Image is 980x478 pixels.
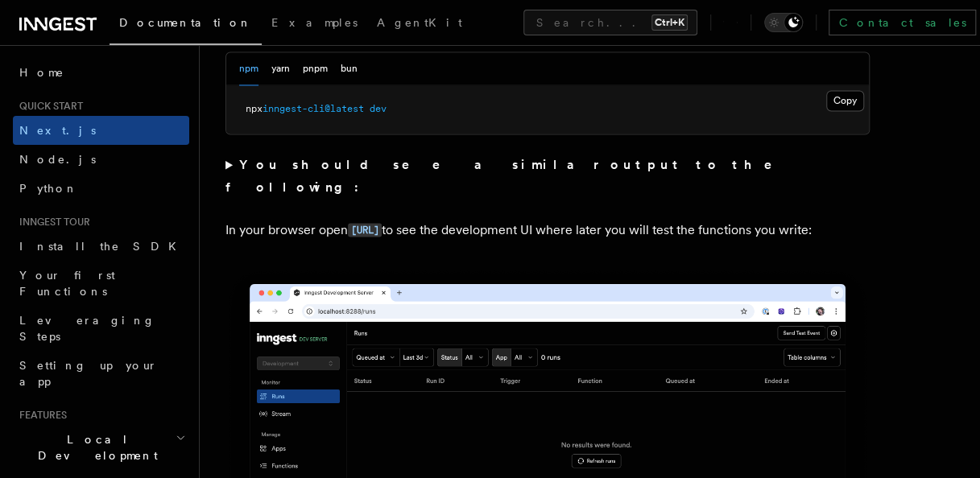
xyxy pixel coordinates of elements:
a: AgentKit [367,5,472,43]
strong: You should see a similar output to the following: [225,157,795,195]
a: Python [13,174,189,203]
button: Copy [826,90,864,111]
a: Next.js [13,116,189,145]
span: Next.js [19,124,96,137]
summary: You should see a similar output to the following: [225,154,870,199]
a: Node.js [13,145,189,174]
span: npx [246,103,263,114]
span: Documentation [119,16,252,29]
span: Setting up your app [19,359,158,388]
span: Your first Functions [19,269,115,298]
a: Documentation [110,5,262,45]
code: [URL] [348,223,382,237]
span: Node.js [19,153,96,166]
span: Leveraging Steps [19,314,155,343]
a: Contact sales [829,10,976,35]
span: dev [370,103,387,114]
span: Inngest tour [13,216,90,229]
button: Local Development [13,425,189,470]
span: Local Development [13,431,176,464]
a: Home [13,58,189,87]
button: bun [341,52,358,85]
span: Home [19,64,64,80]
a: Install the SDK [13,232,189,261]
button: Search...Ctrl+K [523,10,697,35]
button: pnpm [303,52,328,85]
button: yarn [271,52,290,85]
a: Leveraging Steps [13,306,189,351]
span: Python [19,182,78,195]
button: Toggle dark mode [764,13,803,32]
span: Features [13,409,67,422]
span: Examples [271,16,358,29]
a: Your first Functions [13,261,189,306]
span: Install the SDK [19,240,186,253]
a: [URL] [348,221,382,237]
span: AgentKit [377,16,462,29]
span: inngest-cli@latest [263,103,364,114]
button: npm [239,52,258,85]
span: Quick start [13,100,83,113]
a: Setting up your app [13,351,189,396]
kbd: Ctrl+K [651,14,688,31]
a: Examples [262,5,367,43]
p: In your browser open to see the development UI where later you will test the functions you write: [225,218,870,241]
